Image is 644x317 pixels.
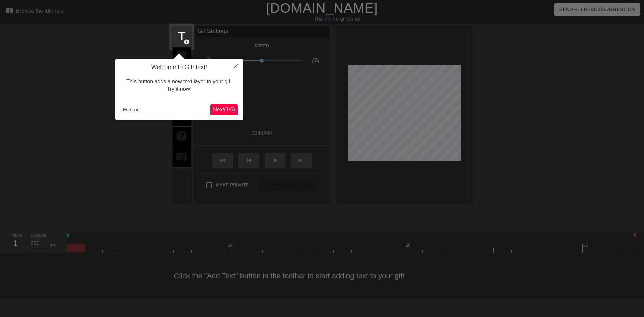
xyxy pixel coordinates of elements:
button: Close [228,59,243,74]
span: Next ( 1 / 6 ) [213,107,235,112]
button: Next [210,104,238,115]
div: This button adds a new text layer to your gif. Try it now! [120,71,238,100]
h4: Welcome to Gifntext! [120,64,238,71]
button: End tour [120,105,144,115]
